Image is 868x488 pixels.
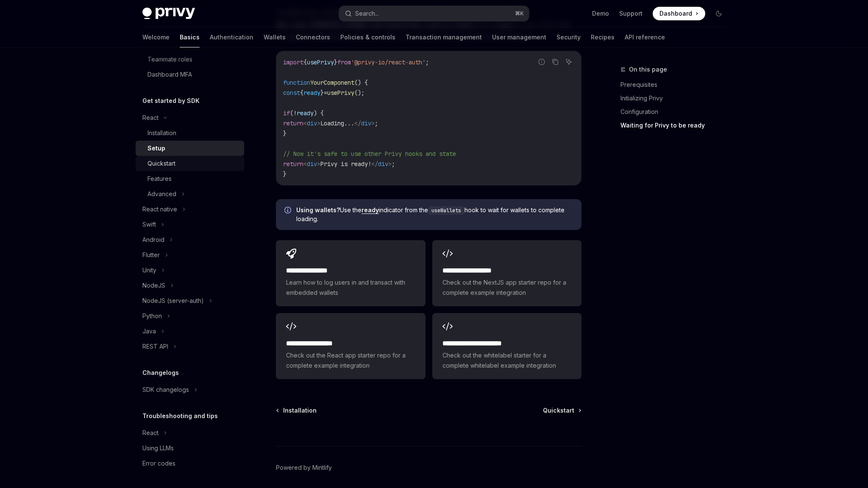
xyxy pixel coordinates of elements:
a: Installation [277,406,317,415]
h5: Changelogs [142,368,179,378]
span: { [300,89,303,97]
a: Welcome [142,27,170,47]
div: Unity [142,265,156,275]
span: div [361,119,371,127]
a: Policies & controls [340,27,395,47]
a: Features [136,171,244,186]
svg: Info [284,207,293,215]
span: } [320,89,324,97]
span: ready [297,109,314,117]
a: Wallets [264,27,286,47]
span: Quickstart [543,406,574,415]
a: Dashboard MFA [136,67,244,82]
span: </ [371,160,378,168]
h5: Get started by SDK [142,96,200,106]
a: **** **** **** **** ***Check out the whitelabel starter for a complete whitelabel example integra... [432,313,581,379]
span: usePrivy [307,58,334,66]
a: Quickstart [543,406,581,415]
span: from [337,58,351,66]
a: ready [362,206,379,214]
a: Transaction management [406,27,482,47]
span: ; [392,160,395,168]
a: Installation [136,125,244,141]
span: // Now it's safe to use other Privy hooks and state [283,150,456,158]
a: Basics [180,27,200,47]
span: > [371,119,375,127]
a: Powered by Mintlify [276,463,332,472]
span: ; [375,119,378,127]
a: Waiting for Privy to be ready [620,119,732,132]
a: Dashboard [653,7,705,20]
span: div [378,160,388,168]
span: div [307,160,317,168]
div: Python [142,311,162,321]
span: Check out the whitelabel starter for a complete whitelabel example integration [442,350,571,371]
span: ) { [314,109,324,117]
img: dark logo [142,8,195,19]
span: Dashboard [659,9,692,18]
div: Java [142,326,156,336]
span: import [283,58,303,66]
a: Quickstart [136,156,244,171]
span: usePrivy [327,89,354,97]
div: NodeJS (server-auth) [142,296,204,306]
div: REST API [142,341,168,352]
button: Ask AI [563,56,574,67]
span: ready [303,89,320,97]
div: NodeJS [142,280,165,291]
span: > [388,160,392,168]
span: < [303,160,307,168]
div: Dashboard MFA [147,69,192,80]
span: return [283,160,303,168]
div: Android [142,235,164,245]
span: = [324,89,327,97]
strong: Using wallets? [296,206,340,213]
div: React [142,113,159,123]
a: Security [556,27,581,47]
div: Error codes [142,458,175,469]
span: Privy is ready! [320,160,371,168]
span: (); [354,89,364,97]
span: Check out the React app starter repo for a complete example integration [286,350,415,371]
span: </ [354,119,361,127]
span: '@privy-io/react-auth' [351,58,426,66]
a: Initializing Privy [620,91,732,105]
span: Loading... [320,119,354,127]
code: useWallets [428,206,465,215]
a: **** **** **** ***Check out the React app starter repo for a complete example integration [276,313,425,379]
span: ( [290,109,293,117]
span: > [317,160,320,168]
span: } [283,130,287,137]
div: Search... [355,8,379,19]
span: On this page [629,64,667,75]
div: Advanced [147,189,176,199]
div: Flutter [142,250,160,260]
span: ; [426,58,429,66]
span: { [303,58,307,66]
span: } [334,58,337,66]
span: Installation [283,406,317,415]
h5: Troubleshooting and tips [142,411,218,421]
span: () { [354,79,368,86]
div: Setup [147,143,165,153]
span: ! [293,109,297,117]
span: Check out the NextJS app starter repo for a complete example integration [442,277,571,298]
a: Error codes [136,456,244,471]
a: Connectors [296,27,330,47]
span: } [283,170,287,178]
a: Authentication [210,27,253,47]
span: return [283,119,303,127]
button: Report incorrect code [536,56,547,67]
div: Quickstart [147,158,175,169]
div: React native [142,204,177,214]
span: div [307,119,317,127]
span: Use the indicator from the hook to wait for wallets to complete loading. [296,206,573,223]
a: **** **** **** ****Check out the NextJS app starter repo for a complete example integration [432,240,581,306]
span: > [317,119,320,127]
div: Swift [142,219,156,230]
a: Recipes [591,27,615,47]
span: Learn how to log users in and transact with embedded wallets [286,277,415,298]
span: YourComponent [310,79,354,86]
span: const [283,89,300,97]
a: Setup [136,141,244,156]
